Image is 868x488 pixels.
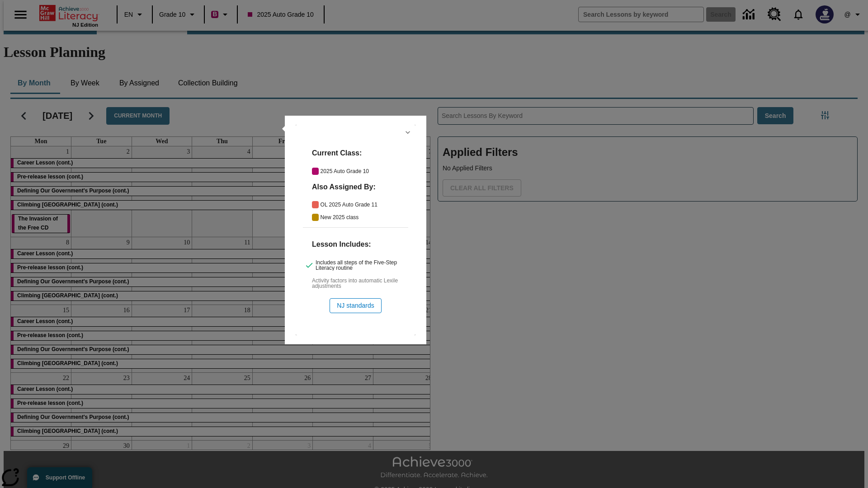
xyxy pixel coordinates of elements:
[321,215,408,220] span: New 2025 class
[321,202,408,207] span: OL 2025 Auto Grade 11
[330,298,381,313] button: NJ standards
[316,260,408,271] span: Includes all steps of the Five-Step Literacy routine
[312,147,408,159] h6: Current Class:
[321,169,408,174] span: 2025 Auto Grade 10
[296,125,415,335] div: lesson details
[312,278,408,289] span: Activity factors into automatic Lexile adjustments
[312,239,408,250] h6: Lesson Includes:
[337,301,374,310] span: NJ standards
[312,181,408,192] h6: Also Assigned By:
[401,126,415,139] button: Hide Details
